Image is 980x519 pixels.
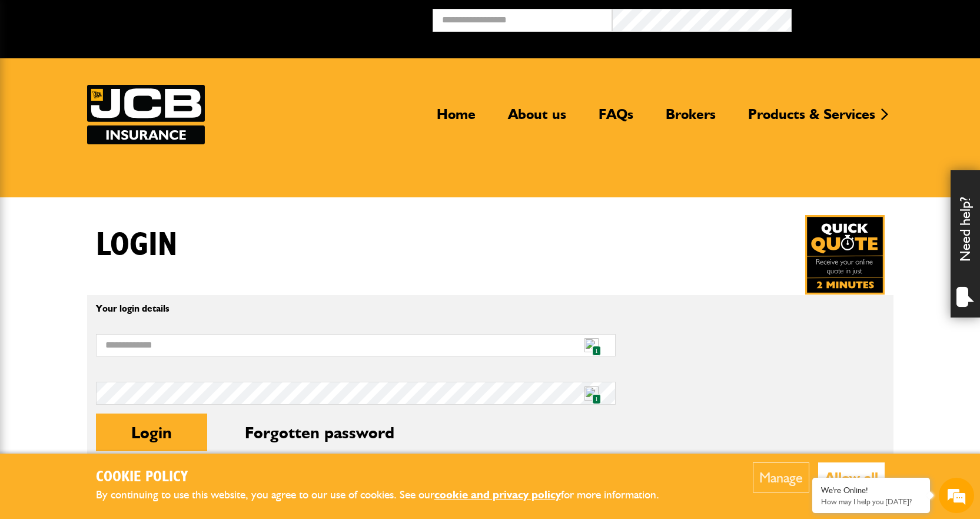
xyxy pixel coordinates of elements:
img: Quick Quote [805,215,885,295]
h2: Cookie Policy [96,468,679,487]
p: Your login details [96,304,616,313]
button: Login [96,414,207,451]
div: Need help? [951,170,980,318]
p: By continuing to use this website, you agree to our use of cookies. See our for more information. [96,486,679,504]
p: How may I help you today? [821,497,921,506]
a: Home [428,105,484,133]
a: Get your insurance quote in just 2-minutes [805,215,885,295]
a: FAQs [590,105,642,133]
button: Broker Login [792,9,971,27]
img: npw-badge-icon.svg [584,386,599,401]
img: npw-badge-icon.svg [584,338,599,352]
a: Products & Services [739,105,884,133]
span: 1 [592,394,601,404]
a: JCB Insurance Services [87,85,205,144]
button: Manage [753,462,809,492]
a: cookie and privacy policy [434,488,561,501]
div: We're Online! [821,485,921,495]
span: 1 [592,346,601,356]
img: JCB Insurance Services logo [87,85,205,144]
h1: Login [96,226,177,265]
button: Forgotten password [210,414,430,451]
a: About us [499,105,575,133]
a: Brokers [657,105,725,133]
button: Allow all [818,462,885,492]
